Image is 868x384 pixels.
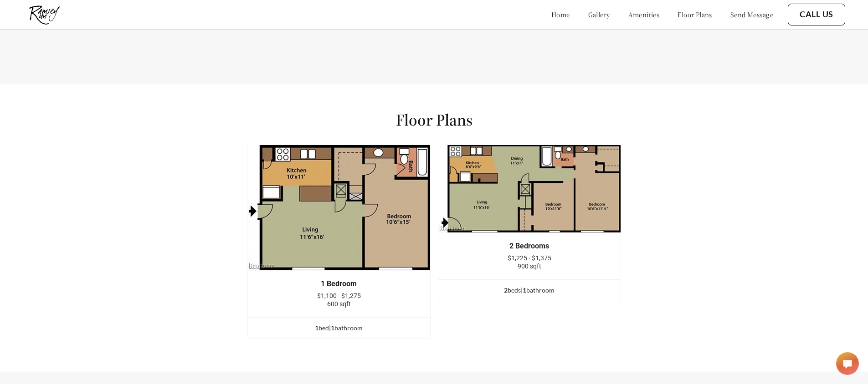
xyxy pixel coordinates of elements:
button: Call Us [788,4,845,25]
div: 2 Bedrooms [452,242,607,250]
div: bed s | bathroom [438,285,621,295]
span: 1 [331,324,334,332]
span: $1,225 - $1,375 [508,254,551,262]
h1: Floor Plans [396,110,473,130]
a: home [551,10,570,19]
span: 1 [315,324,318,332]
div: bed | bathroom [248,323,430,333]
a: gallery [588,10,610,19]
span: 600 sqft [327,300,351,308]
span: 1 [523,286,526,294]
img: example [247,145,431,271]
a: send message [730,10,773,19]
a: Call Us [800,10,833,20]
span: $1,100 - $1,275 [317,292,361,299]
span: 2 [504,286,508,294]
a: floor plans [678,10,712,19]
a: amenities [628,10,660,19]
div: 1 Bedroom [262,280,416,288]
img: example [438,145,621,233]
img: ramsey_run_logo.jpg [23,2,66,27]
span: 900 sqft [518,263,541,270]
